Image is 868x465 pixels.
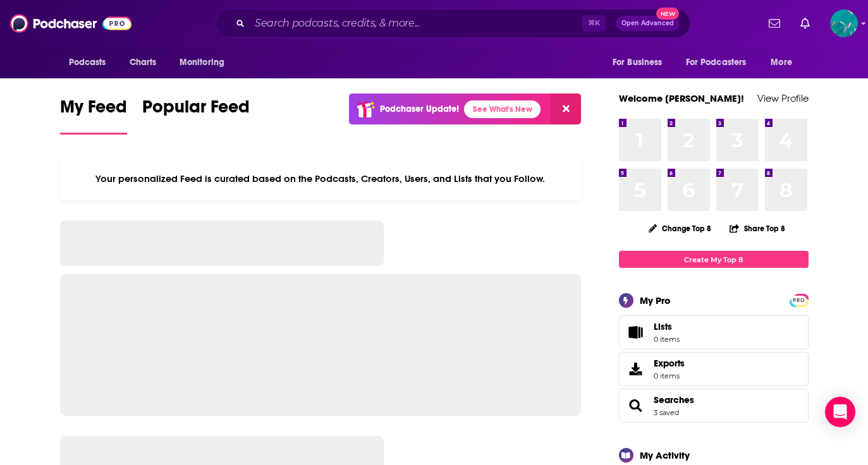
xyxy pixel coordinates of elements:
p: Podchaser Update! [380,104,459,114]
span: Popular Feed [142,96,250,125]
span: My Feed [60,96,127,125]
span: More [771,54,792,71]
a: My Feed [60,96,127,135]
button: open menu [171,51,241,75]
button: open menu [604,51,678,75]
div: Search podcasts, credits, & more... [215,9,690,38]
span: Podcasts [69,54,106,71]
img: User Profile [830,9,858,37]
button: open menu [678,51,765,75]
a: Charts [121,51,164,75]
span: Open Advanced [621,20,674,27]
div: My Pro [640,294,671,306]
button: open menu [762,51,808,75]
a: Searches [623,397,649,414]
span: Charts [130,54,157,71]
div: My Activity [640,449,690,461]
span: For Business [613,54,663,71]
a: Popular Feed [142,96,250,135]
div: Open Intercom Messenger [825,397,855,427]
span: Lists [623,323,649,341]
span: Searches [619,389,809,423]
span: New [656,8,679,20]
span: Exports [623,360,649,378]
span: Lists [654,321,672,332]
a: Exports [619,352,809,386]
span: PRO [792,296,807,305]
button: Open AdvancedNew [616,16,680,31]
a: Welcome [PERSON_NAME]! [619,92,744,104]
a: Lists [619,315,809,349]
input: Search podcasts, credits, & more... [250,13,582,33]
a: View Profile [757,92,809,104]
a: Show notifications dropdown [764,13,785,34]
a: Create My Top 8 [619,251,809,268]
span: Exports [654,358,685,369]
span: Lists [654,321,680,332]
img: Podchaser - Follow, Share and Rate Podcasts [10,11,131,35]
a: Show notifications dropdown [795,13,815,34]
span: 0 items [654,371,685,380]
a: Searches [654,394,694,406]
span: Logged in as louisabuckingham [830,9,858,37]
a: 3 saved [654,408,679,417]
span: ⌘ K [582,15,606,32]
a: PRO [792,295,807,305]
span: 0 items [654,335,680,344]
span: Monitoring [180,54,224,71]
span: For Podcasters [686,54,747,71]
button: open menu [60,51,123,75]
button: Change Top 8 [641,220,719,236]
div: Your personalized Feed is curated based on the Podcasts, Creators, Users, and Lists that you Follow. [60,157,582,200]
button: Show profile menu [830,9,858,37]
a: See What's New [464,100,541,118]
button: Share Top 8 [729,216,786,241]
